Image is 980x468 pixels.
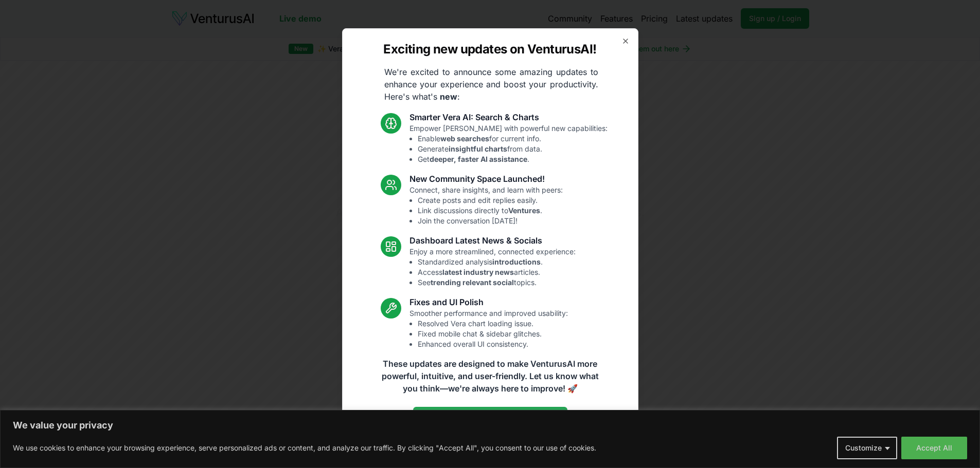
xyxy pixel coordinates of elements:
[418,319,568,329] li: Resolved Vera chart loading issue.
[409,123,608,164] p: Empower [PERSON_NAME] with powerful new capabilities:
[418,144,608,154] li: Generate from data.
[413,407,567,427] a: Read the full announcement on our blog!
[418,195,563,205] li: Create posts and edit replies easily.
[418,154,608,164] li: Get .
[440,91,457,102] strong: new
[430,155,527,163] strong: deeper, faster AI assistance
[376,66,607,103] p: We're excited to announce some amazing updates to enhance your experience and boost your producti...
[409,296,568,308] h3: Fixes and UI Polish
[409,185,563,226] p: Connect, share insights, and learn with peers:
[508,206,540,215] strong: Ventures
[431,278,514,287] strong: trending relevant social
[418,267,576,277] li: Access articles.
[418,257,576,267] li: Standardized analysis .
[442,268,514,276] strong: latest industry news
[418,329,568,339] li: Fixed mobile chat & sidebar glitches.
[449,144,507,153] strong: insightful charts
[409,308,568,349] p: Smoother performance and improved usability:
[383,41,596,58] h2: Exciting new updates on VenturusAI!
[409,247,576,288] p: Enjoy a more streamlined, connected experience:
[409,111,608,123] h3: Smarter Vera AI: Search & Charts
[418,134,608,144] li: Enable for current info.
[409,234,576,247] h3: Dashboard Latest News & Socials
[375,358,605,395] p: These updates are designed to make VenturusAI more powerful, intuitive, and user-friendly. Let us...
[492,257,541,266] strong: introductions
[418,339,568,349] li: Enhanced overall UI consistency.
[409,173,563,185] h3: New Community Space Launched!
[418,216,563,226] li: Join the conversation [DATE]!
[418,277,576,288] li: See topics.
[418,205,563,216] li: Link discussions directly to .
[440,134,489,143] strong: web searches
